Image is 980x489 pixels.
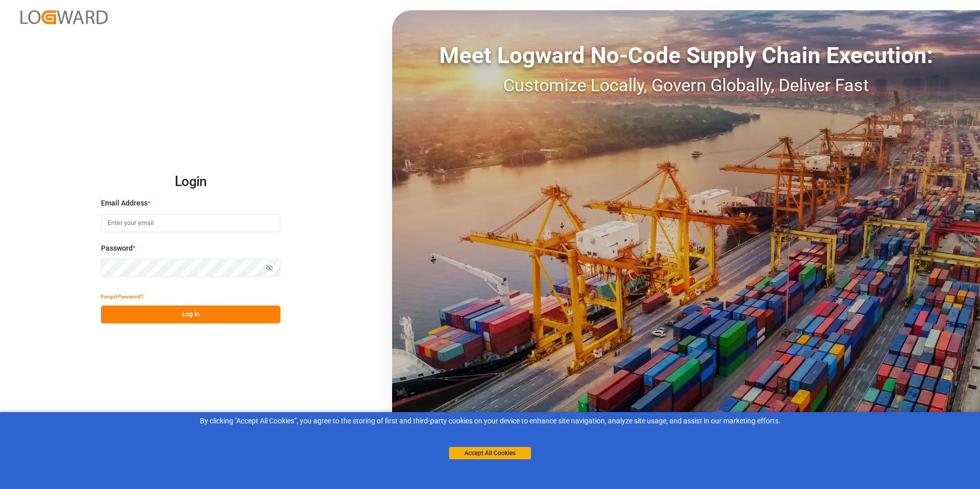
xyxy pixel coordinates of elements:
[21,10,108,24] img: Logward_new_orange.png
[392,72,980,98] div: Customize Locally, Govern Globally, Deliver Fast
[101,305,280,323] button: Log In
[101,243,133,254] span: Password
[7,416,973,426] div: By clicking "Accept All Cookies”, you agree to the storing of first and third-party cookies on yo...
[101,288,143,305] button: Forgot Password?
[101,198,148,209] span: Email Address
[101,214,280,232] input: Enter your email
[101,166,280,198] h2: Login
[392,38,980,72] div: Meet Logward No-Code Supply Chain Execution:
[449,447,531,459] button: Accept All Cookies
